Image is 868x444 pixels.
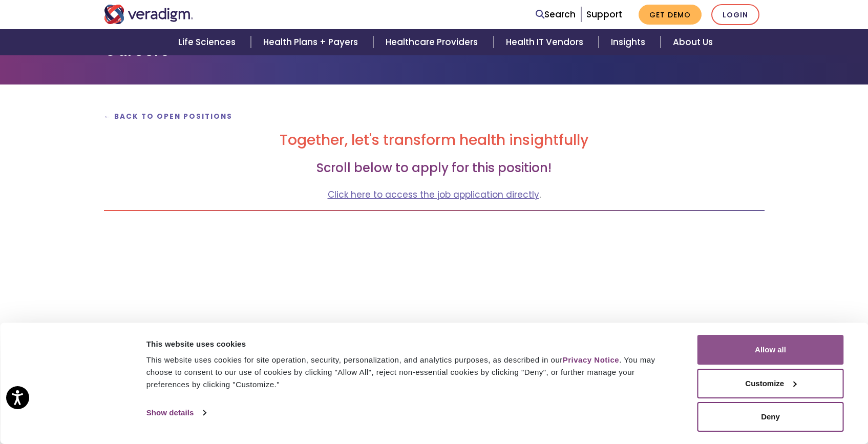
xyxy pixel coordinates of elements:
[563,355,619,364] a: Privacy Notice
[104,40,765,60] h1: Careers
[166,29,251,55] a: Life Sciences
[104,132,765,149] h2: Together, let's transform health insightfully
[251,29,373,55] a: Health Plans + Payers
[104,161,765,176] h3: Scroll below to apply for this position!
[328,188,539,201] a: Click here to access the job application directly
[104,5,194,24] img: Veradigm logo
[661,29,725,55] a: About Us
[697,369,844,398] button: Customize
[146,338,674,350] div: This website uses cookies
[697,335,844,365] button: Allow all
[146,354,674,391] div: This website uses cookies for site operation, security, personalization, and analytics purposes, ...
[104,188,765,202] p: .
[586,8,622,20] a: Support
[639,5,702,25] a: Get Demo
[599,29,661,55] a: Insights
[711,4,759,25] a: Login
[104,112,233,121] a: ← Back to Open Positions
[536,8,576,22] a: Search
[494,29,599,55] a: Health IT Vendors
[373,29,493,55] a: Healthcare Providers
[146,405,206,420] a: Show details
[697,402,844,432] button: Deny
